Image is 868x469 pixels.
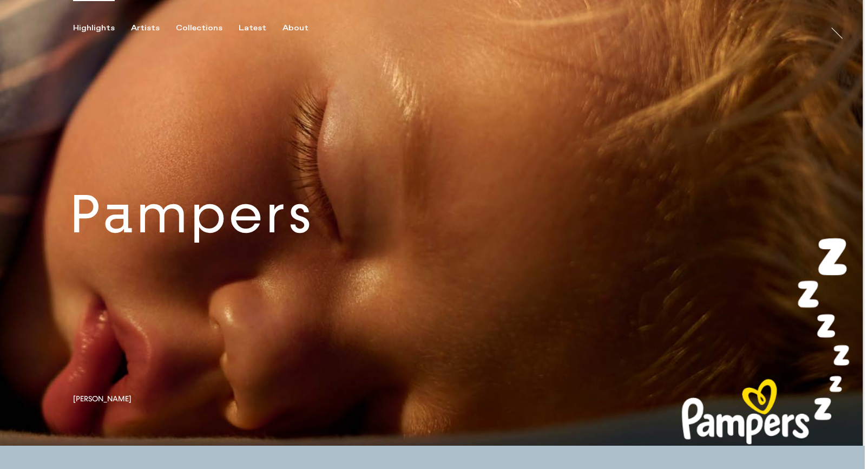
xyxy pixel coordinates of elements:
div: Artists [131,23,160,33]
div: Collections [176,23,222,33]
button: Latest [239,23,282,33]
div: Latest [239,23,266,33]
button: Highlights [73,23,131,33]
div: About [282,23,308,33]
button: Collections [176,23,239,33]
div: Highlights [73,23,115,33]
button: About [282,23,325,33]
button: Artists [131,23,176,33]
